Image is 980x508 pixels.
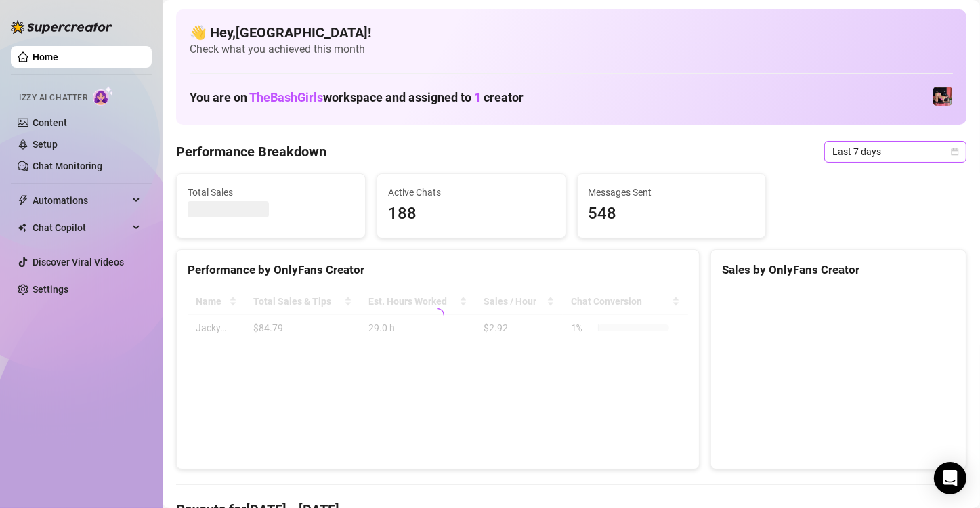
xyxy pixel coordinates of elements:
span: 188 [388,201,555,227]
img: Chat Copilot [18,223,26,232]
span: Automations [33,190,129,211]
span: calendar [951,148,959,156]
span: Active Chats [388,185,555,200]
h4: 👋 Hey, [GEOGRAPHIC_DATA] ! [190,23,953,42]
span: thunderbolt [18,195,28,206]
a: Discover Viral Videos [33,257,124,268]
span: Chat Copilot [33,217,129,238]
h1: You are on workspace and assigned to creator [190,90,524,105]
span: TheBashGirls [249,90,323,104]
a: Setup [33,139,58,150]
img: AI Chatter [93,86,114,106]
span: Total Sales [188,185,354,200]
span: 548 [589,201,755,227]
h4: Performance Breakdown [176,142,326,161]
div: Open Intercom Messenger [934,462,966,494]
a: Home [33,51,58,62]
div: Sales by OnlyFans Creator [722,261,955,279]
span: 1 [474,90,481,104]
span: Check what you achieved this month [190,42,953,57]
div: Performance by OnlyFans Creator [188,261,688,279]
a: Chat Monitoring [33,161,102,171]
span: Messages Sent [589,185,755,200]
img: logo-BBDzfeDw.svg [11,20,112,34]
a: Content [33,117,67,128]
span: Last 7 days [832,142,958,162]
span: Izzy AI Chatter [19,91,87,104]
img: Jacky [933,87,952,106]
a: Settings [33,284,68,295]
span: loading [428,305,447,324]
